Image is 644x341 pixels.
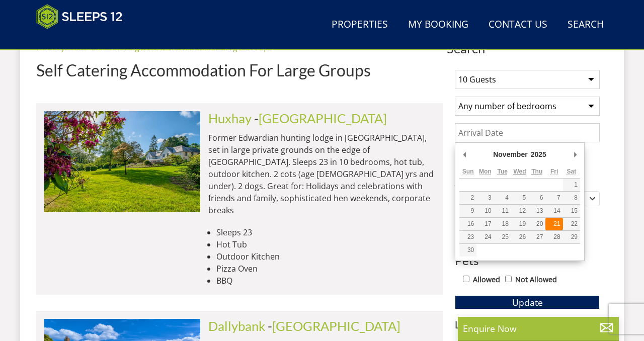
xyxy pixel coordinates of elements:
[485,14,551,36] a: Contact Us
[208,318,265,333] a: Dallybank
[515,274,557,285] label: Not Allowed
[563,205,580,217] button: 15
[462,168,474,175] abbr: Sunday
[567,168,577,175] abbr: Saturday
[216,263,435,275] li: Pizza Oven
[216,226,435,238] li: Sleeps 23
[459,192,476,204] button: 2
[563,14,608,36] a: Search
[511,192,528,204] button: 5
[550,168,558,175] abbr: Friday
[528,205,545,217] button: 13
[44,111,200,212] img: duxhams-somerset-holiday-accomodation-sleeps-12.original.jpg
[476,205,494,217] button: 10
[512,296,543,308] span: Update
[208,132,435,216] p: Former Edwardian hunting lodge in [GEOGRAPHIC_DATA], set in large private grounds on the edge of ...
[254,111,387,126] span: -
[473,274,500,285] label: Allowed
[545,218,562,230] button: 21
[494,218,511,230] button: 18
[455,254,600,267] h3: Pets
[511,205,528,217] button: 12
[36,61,443,79] h1: Self Catering Accommodation For Large Groups
[528,218,545,230] button: 20
[455,295,600,309] button: Update
[208,111,252,126] a: Huxhay
[545,205,562,217] button: 14
[494,192,511,204] button: 4
[459,231,476,243] button: 23
[531,168,542,175] abbr: Thursday
[528,231,545,243] button: 27
[563,218,580,230] button: 22
[463,322,614,335] p: Enquire Now
[476,231,494,243] button: 24
[459,147,469,162] button: Previous Month
[494,231,511,243] button: 25
[479,168,492,175] abbr: Monday
[513,168,526,175] abbr: Wednesday
[272,318,400,333] a: [GEOGRAPHIC_DATA]
[404,14,472,36] a: My Booking
[494,205,511,217] button: 11
[563,231,580,243] button: 29
[570,147,580,162] button: Next Month
[459,218,476,230] button: 16
[511,218,528,230] button: 19
[459,205,476,217] button: 9
[459,244,476,257] button: 30
[216,275,435,287] li: BBQ
[476,218,494,230] button: 17
[476,192,494,204] button: 3
[529,147,548,162] div: 2025
[563,192,580,204] button: 8
[497,168,507,175] abbr: Tuesday
[259,111,387,126] a: [GEOGRAPHIC_DATA]
[36,4,123,29] img: Sleeps 12
[268,318,400,333] span: -
[447,41,608,55] span: Search
[216,250,435,263] li: Outdoor Kitchen
[328,14,392,36] a: Properties
[492,147,529,162] div: November
[455,319,600,330] h3: Location
[545,231,562,243] button: 28
[455,123,600,142] input: Arrival Date
[563,179,580,191] button: 1
[528,192,545,204] button: 6
[216,238,435,250] li: Hot Tub
[511,231,528,243] button: 26
[545,192,562,204] button: 7
[31,35,137,44] iframe: Customer reviews powered by Trustpilot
